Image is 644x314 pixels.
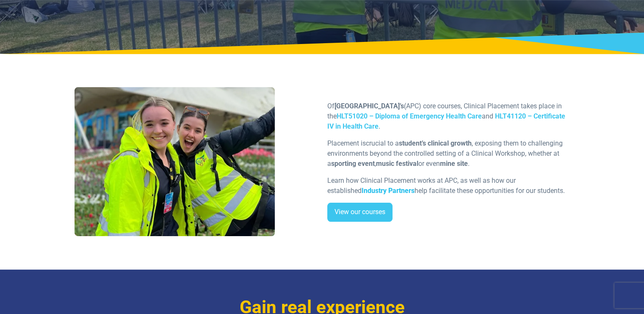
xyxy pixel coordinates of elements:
strong: [GEOGRAPHIC_DATA]’s [334,102,404,110]
span: . [379,122,380,130]
a: View our courses [327,203,392,222]
span: and [482,112,493,120]
span: Of (APC) core courses, Clinical Placement takes place in the [327,102,562,120]
p: crucial to a , exposing them to challenging environments beyond the controlled setting of a Clini... [327,138,570,169]
span: Placement is [327,139,366,147]
p: Learn how Clinical Placement works at APC, as well as how our established help facilitate these o... [327,176,570,196]
strong: mine site [440,160,468,168]
a: Industry Partners [362,187,415,195]
strong: music festival [376,160,418,168]
a: HLT41120 – Certificate IV in Health Care [327,112,565,130]
strong: student’s clinical growth [399,139,472,147]
a: HLT51020 – Diploma of Emergency Health Care [337,112,482,120]
strong: sporting event [331,160,375,168]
